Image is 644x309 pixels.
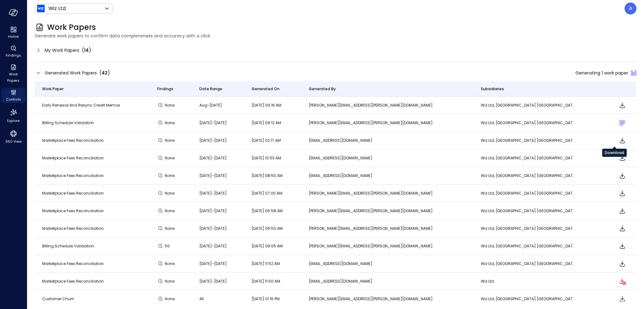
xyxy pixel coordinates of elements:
div: Generating work paper [619,120,625,126]
span: [DATE] 06:50 AM [252,226,283,231]
p: [PERSON_NAME][EMAIL_ADDRESS][PERSON_NAME][DOMAIN_NAME] [309,120,466,126]
p: Wiz Ltd, [GEOGRAPHIC_DATA] [GEOGRAPHIC_DATA], [GEOGRAPHIC_DATA] [GEOGRAPHIC_DATA] [481,243,575,249]
p: [EMAIL_ADDRESS][DOMAIN_NAME] [309,155,466,161]
span: Marketplace Fees Reconciliation [42,190,104,196]
p: [EMAIL_ADDRESS][DOMAIN_NAME] [309,278,466,284]
span: Marketplace Fees Reconciliation [42,261,104,266]
span: Work Paper [42,86,64,92]
div: Abel Zhao [625,3,636,14]
p: Wiz Ltd, [GEOGRAPHIC_DATA] [GEOGRAPHIC_DATA], [GEOGRAPHIC_DATA] [GEOGRAPHIC_DATA] [481,296,575,302]
div: Sliding puzzle loader [631,70,636,76]
span: [DATE] 10:53 AM [252,155,281,161]
span: Download [619,172,626,179]
span: Home [8,33,19,40]
span: [DATE] 09:12 AM [252,120,281,125]
span: Marketplace Fees Reconciliation [42,226,104,231]
div: Controls [1,88,25,103]
span: Marketplace Fees Reconciliation [42,208,104,213]
span: Marketplace Fees Reconciliation [42,155,104,161]
span: Marketplace Fees Reconciliation [42,138,104,143]
span: Aug-[DATE] [199,102,222,108]
span: Marketplace Fees Reconciliation [42,279,104,284]
span: Date Range [199,86,222,92]
p: [PERSON_NAME][EMAIL_ADDRESS][PERSON_NAME][DOMAIN_NAME] [309,208,466,214]
span: Marketplace Fees Reconciliation [42,173,104,178]
span: [DATE] 11:50 AM [252,279,280,284]
span: None [165,261,176,267]
span: None [165,137,176,144]
span: 50 [165,243,176,249]
span: Download [619,295,626,303]
span: None [165,120,176,126]
span: Download [619,260,626,268]
span: [DATE]-[DATE] [199,190,227,196]
span: None [165,155,176,161]
span: 42 [102,70,108,76]
p: Wiz Ltd [48,5,66,12]
p: A [629,5,632,12]
div: Explore [1,107,25,124]
span: [DATE]-[DATE] [199,279,227,284]
span: None [165,190,176,196]
span: Download [619,137,626,144]
span: [DATE]-[DATE] [199,261,227,266]
span: Findings [6,52,21,58]
p: Wiz Ltd, [GEOGRAPHIC_DATA] [GEOGRAPHIC_DATA], [GEOGRAPHIC_DATA] [GEOGRAPHIC_DATA] [481,261,575,267]
span: [DATE] 01:16 PM [252,296,280,301]
span: [DATE] 11:52 AM [252,261,280,266]
button: No data is available for this Work paper [619,278,626,285]
span: [DATE] 08:50 AM [252,173,283,178]
span: [DATE] 09:05 AM [252,243,283,249]
div: Download [602,149,627,157]
span: None [165,296,176,302]
p: Wiz Ltd, [GEOGRAPHIC_DATA] [GEOGRAPHIC_DATA], [GEOGRAPHIC_DATA] [GEOGRAPHIC_DATA] [481,225,575,232]
span: Billing Schedule Validation [42,120,94,125]
span: 360 View [5,138,22,145]
div: 360 View [1,128,25,145]
span: Controls [6,96,21,102]
p: Wiz Ltd, [GEOGRAPHIC_DATA] [GEOGRAPHIC_DATA], [GEOGRAPHIC_DATA] [GEOGRAPHIC_DATA] [481,137,575,144]
span: [DATE]-[DATE] [199,173,227,178]
span: Generate work papers to confirm data completeness and accuracy with a click [35,32,636,39]
span: Customer Churn [42,296,74,301]
span: None [165,208,176,214]
span: Download [619,190,626,197]
span: Download [619,154,626,162]
p: Wiz Ltd, [GEOGRAPHIC_DATA] [GEOGRAPHIC_DATA], [GEOGRAPHIC_DATA] [GEOGRAPHIC_DATA] [481,173,575,179]
p: Wiz Ltd, [GEOGRAPHIC_DATA] [GEOGRAPHIC_DATA], [GEOGRAPHIC_DATA] [GEOGRAPHIC_DATA] [481,208,575,214]
p: [EMAIL_ADDRESS][DOMAIN_NAME] [309,261,466,267]
span: [DATE]-[DATE] [199,226,227,231]
span: None [165,278,176,284]
p: [PERSON_NAME][EMAIL_ADDRESS][PERSON_NAME][DOMAIN_NAME] [309,243,466,249]
span: Work Papers [47,22,96,32]
span: [DATE]-[DATE] [199,155,227,161]
span: Generated By [309,86,336,92]
p: Wiz Ltd, [GEOGRAPHIC_DATA] [GEOGRAPHIC_DATA], [GEOGRAPHIC_DATA] [GEOGRAPHIC_DATA] [481,155,575,161]
span: Early Renewal and Resync Credit Memos [42,102,120,108]
p: Wiz Ltd, [GEOGRAPHIC_DATA] [GEOGRAPHIC_DATA], [GEOGRAPHIC_DATA] [GEOGRAPHIC_DATA] [481,102,575,108]
img: Icon [37,5,45,12]
span: [DATE]-[DATE] [199,208,227,213]
span: [DATE]-[DATE] [199,120,227,125]
span: Findings [157,86,173,92]
span: Generated On [252,86,280,92]
span: Generating 1 work paper [575,69,628,76]
span: [DATE] 06:58 AM [252,208,283,213]
span: Subsidiaries [481,86,504,92]
span: [DATE] 07:00 AM [252,190,282,196]
p: [PERSON_NAME][EMAIL_ADDRESS][PERSON_NAME][DOMAIN_NAME] [309,102,466,108]
div: ( ) [99,69,110,77]
span: My Work Papers [45,47,79,54]
span: [DATE] 02:17 AM [252,138,281,143]
span: Generated Work Papers [45,69,97,76]
span: Download [619,242,626,250]
span: None [165,102,176,108]
p: [EMAIL_ADDRESS][DOMAIN_NAME] [309,173,466,179]
span: [DATE]-[DATE] [199,243,227,249]
span: Download [619,102,626,109]
span: None [165,225,176,232]
p: [PERSON_NAME][EMAIL_ADDRESS][PERSON_NAME][DOMAIN_NAME] [309,190,466,196]
div: Findings [1,44,25,59]
span: Download [619,207,626,215]
span: All [199,296,204,301]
